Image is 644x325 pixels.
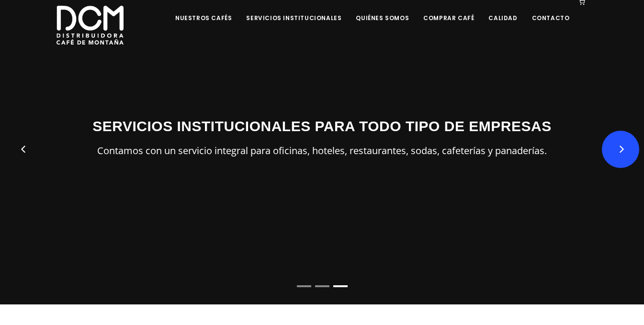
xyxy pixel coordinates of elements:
[56,143,588,159] p: Contamos con un servicio integral para oficinas, hoteles, restaurantes, sodas, cafeterías y panad...
[333,285,348,287] li: Page dot 3
[602,131,639,168] button: Next
[5,131,42,168] button: Previous
[315,285,329,287] li: Page dot 2
[56,115,588,137] h3: SERVICIOS INSTITUCIONALES PARA TODO TIPO DE EMPRESAS
[297,285,311,287] li: Page dot 1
